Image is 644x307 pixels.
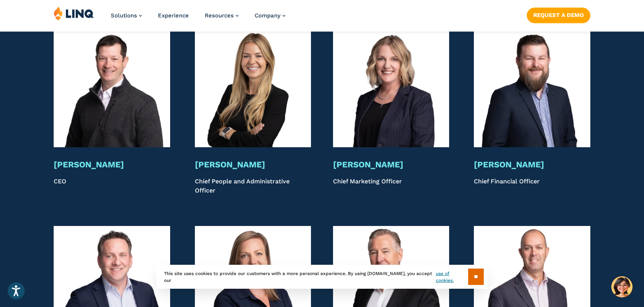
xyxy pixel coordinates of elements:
p: Chief Marketing Officer [333,177,450,196]
nav: Primary Navigation [111,6,285,31]
h3: [PERSON_NAME] [54,159,170,170]
a: Request a Demo [527,8,590,23]
img: Christine Pribilski Headshot [333,31,450,147]
img: Bryan Jones Headshot [54,31,170,147]
a: use of cookies. [436,270,468,284]
h3: [PERSON_NAME] [195,159,311,170]
a: Resources [205,12,239,19]
p: CEO [54,177,170,196]
img: LINQ | K‑12 Software [54,6,94,21]
img: Cody Draper Headshot [474,31,590,147]
span: Solutions [111,12,137,19]
span: Resources [205,12,234,19]
span: Company [255,12,281,19]
h3: [PERSON_NAME] [474,159,590,170]
a: Company [255,12,285,19]
div: This site uses cookies to provide our customers with a more personal experience. By using [DOMAIN... [156,265,488,289]
a: Experience [158,12,189,19]
img: Catherine Duke Headshot [195,31,311,147]
p: Chief People and Administrative Officer [195,177,311,196]
a: Solutions [111,12,142,19]
h3: [PERSON_NAME] [333,159,450,170]
button: Hello, have a question? Let’s chat. [611,276,633,297]
nav: Button Navigation [527,6,590,23]
p: Chief Financial Officer [474,177,590,196]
